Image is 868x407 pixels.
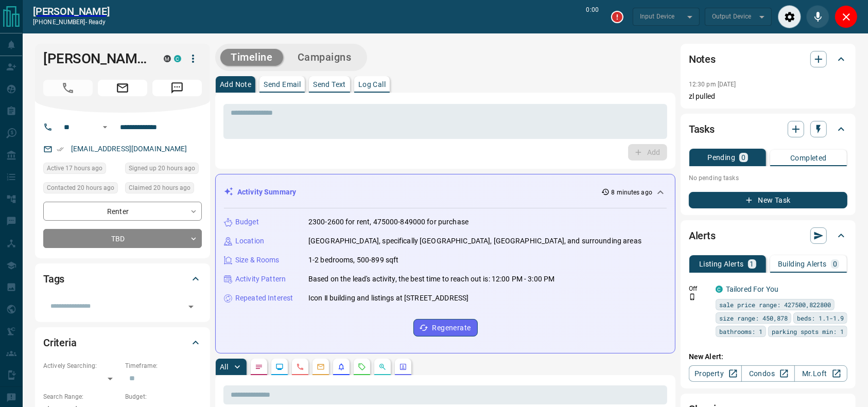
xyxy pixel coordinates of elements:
p: New Alert: [689,351,847,362]
div: condos.ca [716,286,723,293]
span: Signed up 20 hours ago [129,163,195,173]
p: Icon Ⅱ building and listings at [STREET_ADDRESS] [308,293,468,304]
p: 1-2 bedrooms, 500-899 sqft [308,255,398,266]
span: Email [98,80,147,96]
div: Close [835,5,858,28]
p: Actively Searching: [43,361,120,370]
a: [EMAIL_ADDRESS][DOMAIN_NAME] [71,145,187,153]
span: Call [43,80,93,96]
span: bathrooms: 1 [719,326,762,337]
p: Off [689,284,709,293]
a: [PERSON_NAME] [33,5,110,17]
div: Tags [43,267,202,291]
p: Repeated Interest [235,293,293,304]
div: mrloft.ca [164,55,171,62]
p: Location [235,236,264,246]
button: Regenerate [413,319,478,337]
a: Condos [741,365,794,382]
div: Mon Aug 11 2025 [43,182,120,197]
div: Audio Settings [778,5,801,28]
span: Contacted 20 hours ago [47,183,114,193]
p: Budget [235,217,259,227]
p: Building Alerts [778,260,827,268]
div: TBD [43,229,202,248]
button: Open [184,299,198,314]
h1: [PERSON_NAME] [43,50,148,67]
p: Budget: [125,392,202,401]
p: Add Note [220,81,251,88]
svg: Opportunities [378,363,387,371]
h2: Tags [43,271,64,287]
svg: Push Notification Only [689,293,696,300]
svg: Lead Browsing Activity [275,363,284,371]
h2: Tasks [689,121,715,137]
p: 0 [833,260,837,268]
svg: Calls [296,363,304,371]
p: Listing Alerts [699,260,744,268]
div: condos.ca [174,55,181,62]
p: [PHONE_NUMBER] - [33,17,110,27]
p: Based on the lead's activity, the best time to reach out is: 12:00 PM - 3:00 PM [308,274,554,285]
div: Mute [806,5,829,28]
p: Send Text [313,81,346,88]
div: Alerts [689,223,847,248]
p: 8 minutes ago [612,188,652,197]
svg: Email Verified [57,146,64,153]
h2: Alerts [689,227,716,244]
a: Tailored For You [726,285,778,293]
p: Activity Pattern [235,274,286,285]
h2: Criteria [43,334,77,351]
p: [GEOGRAPHIC_DATA], specifically [GEOGRAPHIC_DATA], [GEOGRAPHIC_DATA], and surrounding areas [308,236,641,246]
svg: Agent Actions [399,363,407,371]
svg: Requests [358,363,366,371]
div: Criteria [43,330,202,355]
p: zl pulled [689,91,847,102]
span: Active 17 hours ago [47,163,102,173]
p: All [220,363,228,370]
p: Send Email [264,81,301,88]
span: parking spots min: 1 [772,326,844,337]
span: size range: 450,878 [719,313,788,323]
button: Campaigns [287,49,362,66]
div: Mon Aug 11 2025 [43,163,120,177]
span: beds: 1.1-1.9 [797,313,844,323]
span: sale price range: 427500,822800 [719,299,831,310]
p: Pending [707,154,735,161]
button: Open [99,121,111,133]
div: Renter [43,202,202,221]
p: Search Range: [43,392,120,401]
svg: Emails [317,363,325,371]
p: Activity Summary [237,187,296,198]
span: ready [89,19,106,26]
p: Log Call [358,81,386,88]
a: Mr.Loft [794,365,847,382]
button: Timeline [220,49,283,66]
span: Claimed 20 hours ago [129,183,190,193]
p: No pending tasks [689,170,847,186]
p: 0 [741,154,745,161]
p: Size & Rooms [235,255,280,266]
h2: Notes [689,51,716,67]
div: Activity Summary8 minutes ago [224,183,667,202]
svg: Listing Alerts [337,363,345,371]
p: 2300-2600 for rent, 475000-849000 for purchase [308,217,468,227]
a: Property [689,365,742,382]
p: Completed [790,154,827,162]
div: Notes [689,47,847,72]
span: Message [152,80,202,96]
svg: Notes [255,363,263,371]
p: 12:30 pm [DATE] [689,81,736,88]
p: Timeframe: [125,361,202,370]
button: New Task [689,192,847,208]
div: Mon Aug 11 2025 [125,182,202,197]
div: Tasks [689,117,847,141]
p: 0:00 [586,5,599,28]
p: 1 [750,260,754,268]
div: Mon Aug 11 2025 [125,163,202,177]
